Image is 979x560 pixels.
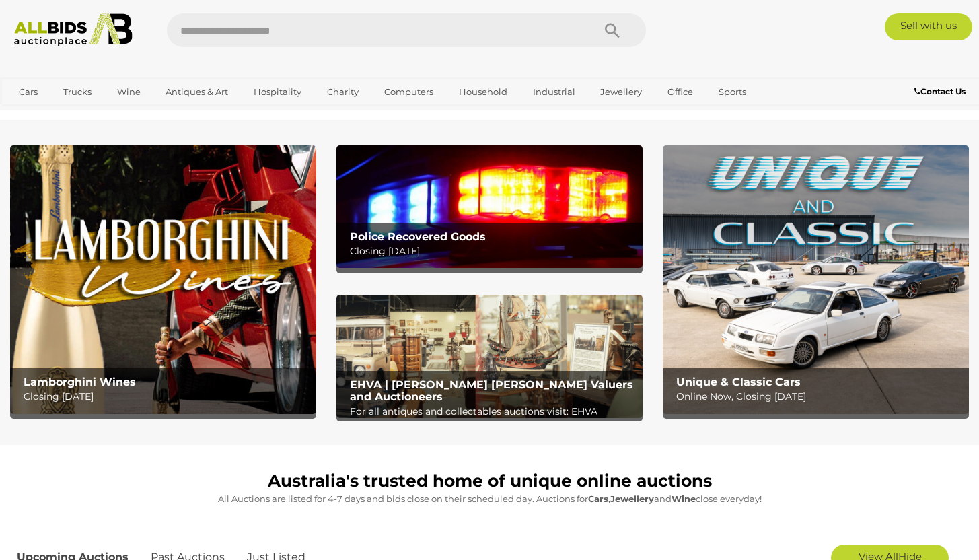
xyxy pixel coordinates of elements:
[676,376,801,388] b: Unique & Classic Cars
[350,378,633,403] b: EHVA | [PERSON_NAME] [PERSON_NAME] Valuers and Auctioneers
[579,13,646,47] button: Search
[450,81,516,103] a: Household
[710,81,755,103] a: Sports
[676,388,963,405] p: Online Now, Closing [DATE]
[350,230,486,243] b: Police Recovered Goods
[157,81,237,103] a: Antiques & Art
[336,145,643,268] img: Police Recovered Goods
[610,493,654,504] strong: Jewellery
[336,145,643,268] a: Police Recovered Goods Police Recovered Goods Closing [DATE]
[885,13,973,40] a: Sell with us
[245,81,310,103] a: Hospitality
[350,243,637,260] p: Closing [DATE]
[17,491,962,507] p: All Auctions are listed for 4-7 days and bids close on their scheduled day. Auctions for , and cl...
[10,103,123,125] a: [GEOGRAPHIC_DATA]
[914,84,969,99] a: Contact Us
[24,388,310,405] p: Closing [DATE]
[10,145,316,414] img: Lamborghini Wines
[672,493,696,504] strong: Wine
[24,376,136,388] b: Lamborghini Wines
[663,145,969,414] img: Unique & Classic Cars
[588,493,608,504] strong: Cars
[375,81,442,103] a: Computers
[663,145,969,414] a: Unique & Classic Cars Unique & Classic Cars Online Now, Closing [DATE]
[7,13,139,46] img: Allbids.com.au
[591,81,651,103] a: Jewellery
[10,145,316,414] a: Lamborghini Wines Lamborghini Wines Closing [DATE]
[659,81,702,103] a: Office
[318,81,367,103] a: Charity
[108,81,149,103] a: Wine
[524,81,584,103] a: Industrial
[336,295,643,417] a: EHVA | Evans Hastings Valuers and Auctioneers EHVA | [PERSON_NAME] [PERSON_NAME] Valuers and Auct...
[17,472,962,491] h1: Australia's trusted home of unique online auctions
[350,403,637,420] p: For all antiques and collectables auctions visit: EHVA
[10,81,46,103] a: Cars
[914,86,966,96] b: Contact Us
[336,295,643,417] img: EHVA | Evans Hastings Valuers and Auctioneers
[55,81,100,103] a: Trucks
